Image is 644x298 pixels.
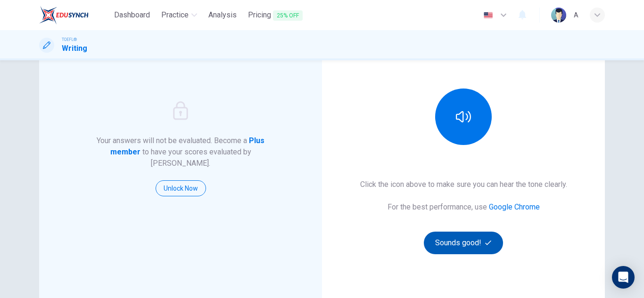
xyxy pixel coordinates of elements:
[110,7,154,24] a: Dashboard
[39,6,110,24] a: EduSynch logo
[62,43,87,54] h1: Writing
[161,9,189,21] span: Practice
[110,7,154,24] button: Dashboard
[205,7,240,24] button: Analysis
[62,36,77,43] span: TOEFL®
[157,7,201,24] button: Practice
[248,9,303,21] span: Pricing
[551,8,566,23] img: Profile picture
[110,136,265,156] strong: Plus member
[244,7,306,24] button: Pricing25% OFF
[208,9,237,21] span: Analysis
[96,135,266,169] h6: Your answers will not be evaluated. Become a to have your scores evaluated by [PERSON_NAME].
[39,6,89,24] img: EduSynch logo
[612,266,635,289] div: Open Intercom Messenger
[574,9,578,21] div: A
[273,10,303,21] span: 25% OFF
[388,201,540,213] h6: For the best performance, use
[424,232,503,254] button: Sounds good!
[489,202,540,211] a: Google Chrome
[156,180,206,196] button: Unlock Now
[482,12,494,19] img: en
[114,9,150,21] span: Dashboard
[205,7,240,24] a: Analysis
[360,179,567,190] h6: Click the icon above to make sure you can hear the tone clearly.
